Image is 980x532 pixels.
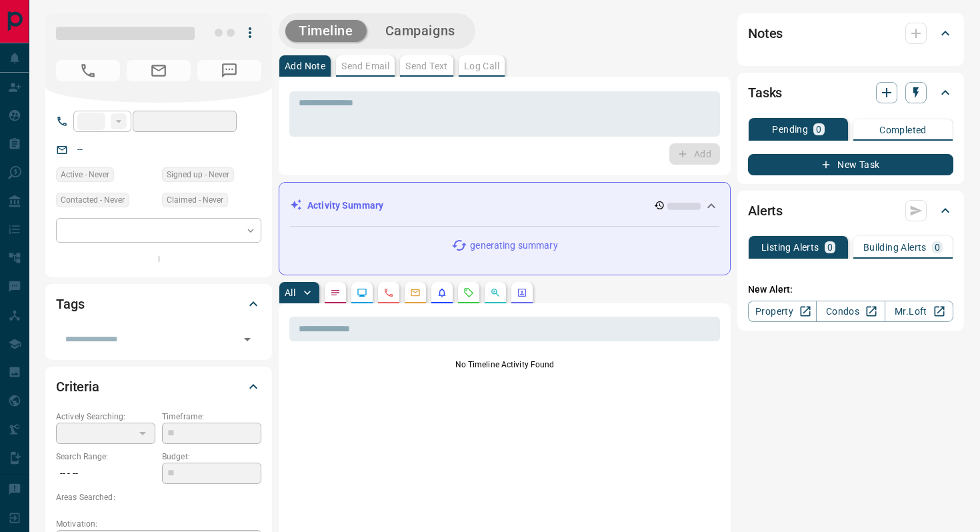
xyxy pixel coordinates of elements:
[748,154,953,175] button: New Task
[162,451,261,463] p: Budget:
[885,301,953,322] a: Mr.Loft
[167,168,229,181] span: Signed up - Never
[197,60,261,81] span: No Number
[816,125,821,134] p: 0
[285,61,325,71] p: Add Note
[127,60,191,81] span: No Email
[56,411,155,423] p: Actively Searching:
[61,193,125,207] span: Contacted - Never
[162,411,261,423] p: Timeframe:
[56,491,261,503] p: Areas Searched:
[238,330,257,349] button: Open
[56,293,84,315] h2: Tags
[748,301,817,322] a: Property
[748,23,783,44] h2: Notes
[748,195,953,227] div: Alerts
[748,82,782,103] h2: Tasks
[748,17,953,49] div: Notes
[56,60,120,81] span: No Number
[77,144,83,155] a: --
[761,243,819,252] p: Listing Alerts
[437,287,447,298] svg: Listing Alerts
[383,287,394,298] svg: Calls
[372,20,469,42] button: Campaigns
[463,287,474,298] svg: Requests
[56,371,261,403] div: Criteria
[357,287,367,298] svg: Lead Browsing Activity
[748,283,953,297] p: New Alert:
[289,359,720,371] p: No Timeline Activity Found
[56,288,261,320] div: Tags
[935,243,940,252] p: 0
[285,20,367,42] button: Timeline
[879,125,927,135] p: Completed
[490,287,501,298] svg: Opportunities
[748,200,783,221] h2: Alerts
[748,77,953,109] div: Tasks
[61,168,109,181] span: Active - Never
[56,463,155,485] p: -- - --
[772,125,808,134] p: Pending
[290,193,719,218] div: Activity Summary
[307,199,383,213] p: Activity Summary
[56,451,155,463] p: Search Range:
[470,239,557,253] p: generating summary
[827,243,833,252] p: 0
[167,193,223,207] span: Claimed - Never
[517,287,527,298] svg: Agent Actions
[56,376,99,397] h2: Criteria
[285,288,295,297] p: All
[816,301,885,322] a: Condos
[863,243,927,252] p: Building Alerts
[410,287,421,298] svg: Emails
[56,518,261,530] p: Motivation:
[330,287,341,298] svg: Notes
